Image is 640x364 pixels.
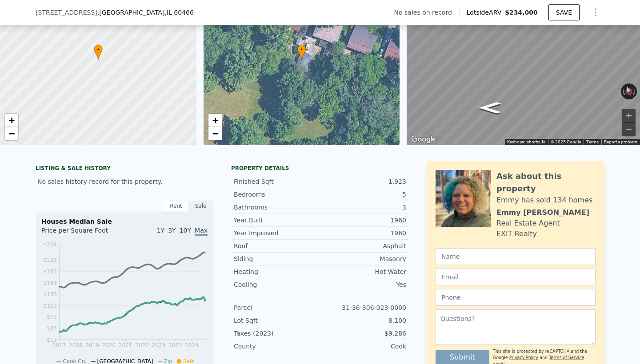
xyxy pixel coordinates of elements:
[208,127,222,140] a: Zoom out
[234,342,320,351] div: County
[5,127,18,140] a: Zoom out
[43,280,57,286] tspan: $163
[320,216,406,225] div: 1960
[36,8,97,17] span: [STREET_ADDRESS]
[507,139,545,145] button: Keyboard shortcuts
[234,241,320,250] div: Roof
[43,257,57,263] tspan: $223
[135,342,149,348] tspan: 2022
[231,165,409,172] div: Property details
[234,216,320,225] div: Year Built
[320,177,406,186] div: 1,923
[622,109,636,122] button: Zoom in
[509,355,538,360] a: Privacy Policy
[586,139,599,144] a: Terms (opens in new tab)
[320,303,406,312] div: 31-36-306-023-0000
[436,248,596,265] input: Name
[496,207,589,218] div: Emmy [PERSON_NAME]
[320,280,406,289] div: Yes
[505,9,538,16] span: $234,000
[164,9,193,16] span: , IL 60466
[36,174,213,190] div: No sales history record for this property.
[548,4,580,20] button: SAVE
[41,226,124,240] div: Price per Square Foot
[496,218,560,229] div: Real Estate Agent
[168,227,176,234] span: 3Y
[43,269,57,275] tspan: $193
[5,114,18,127] a: Zoom in
[234,254,320,263] div: Siding
[297,44,306,60] div: •
[97,8,194,17] span: , [GEOGRAPHIC_DATA]
[467,8,505,17] span: Lotside ARV
[320,190,406,199] div: 5
[180,227,191,234] span: 10Y
[409,134,438,145] img: Google
[297,46,306,54] span: •
[47,337,57,343] tspan: $13
[587,4,604,21] button: Show Options
[496,195,592,206] div: Emmy has sold 134 homes
[185,342,199,348] tspan: 2024
[436,269,596,285] input: Email
[47,314,57,320] tspan: $73
[94,44,103,60] div: •
[234,280,320,289] div: Cooling
[320,329,406,338] div: $9,286
[234,316,320,325] div: Lot Sqft
[157,227,164,234] span: 1Y
[234,203,320,212] div: Bathrooms
[168,342,182,348] tspan: 2023
[234,177,320,186] div: Finished Sqft
[496,170,596,195] div: Ask about this property
[604,139,637,144] a: Report a problem
[188,200,213,212] div: Sale
[69,342,83,348] tspan: 2018
[43,303,57,309] tspan: $103
[152,342,166,348] tspan: 2023
[212,115,218,126] span: +
[622,123,636,136] button: Zoom out
[320,316,406,325] div: 8,100
[320,254,406,263] div: Masonry
[52,342,66,348] tspan: 2017
[496,229,537,239] div: EXIT Realty
[234,229,320,237] div: Year Improved
[43,241,57,248] tspan: $264
[9,115,15,126] span: +
[551,139,581,144] span: © 2025 Google
[320,241,406,250] div: Asphalt
[41,217,208,226] div: Houses Median Sale
[234,303,320,312] div: Parcel
[623,83,635,100] button: Reset the view
[621,83,626,99] button: Rotate counterclockwise
[470,99,510,116] path: Go East, Oswego St
[320,229,406,237] div: 1960
[94,46,103,54] span: •
[436,289,596,306] input: Phone
[212,128,218,139] span: −
[234,190,320,199] div: Bedrooms
[195,227,208,236] span: Max
[234,267,320,276] div: Heating
[234,329,320,338] div: Taxes (2023)
[208,114,222,127] a: Zoom in
[43,291,57,297] tspan: $133
[85,342,99,348] tspan: 2019
[9,128,15,139] span: −
[164,200,188,212] div: Rent
[549,355,584,360] a: Terms of Service
[47,325,57,332] tspan: $43
[320,342,406,351] div: Cook
[320,203,406,212] div: 3
[632,83,637,99] button: Rotate clockwise
[409,134,438,145] a: Open this area in Google Maps (opens a new window)
[36,165,213,174] div: LISTING & SALE HISTORY
[394,8,459,17] div: No sales on record
[102,342,116,348] tspan: 2020
[320,267,406,276] div: Hot Water
[119,342,132,348] tspan: 2021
